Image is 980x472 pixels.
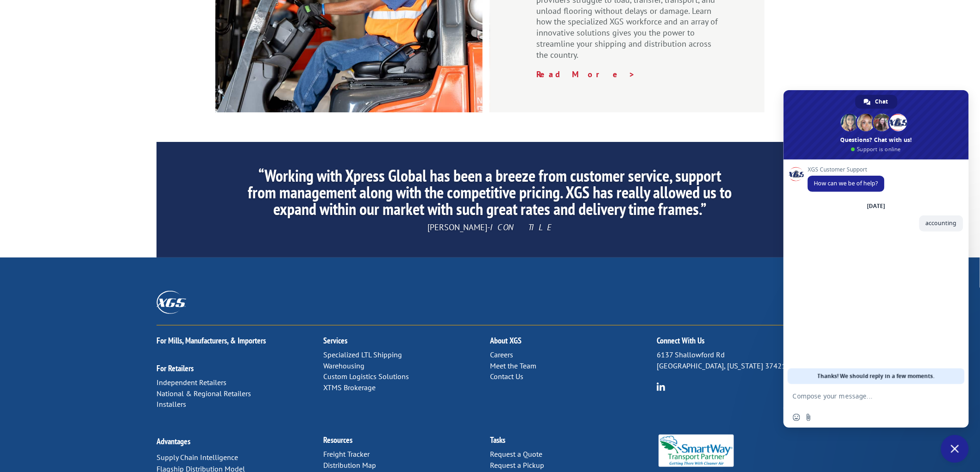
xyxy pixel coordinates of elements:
a: XTMS Brokerage [323,383,376,392]
div: [DATE] [867,203,886,209]
a: About XGS [490,335,521,346]
span: [PERSON_NAME] [427,222,487,233]
img: XGS_Logos_ALL_2024_All_White [157,291,186,313]
span: Thanks! We should reply in a few moments. [818,368,935,384]
span: Send a file [805,414,812,421]
a: Meet the Team [490,361,536,370]
h2: Connect With Us [657,337,823,349]
span: XGS Customer Support [808,166,885,173]
a: National & Regional Retailers [157,389,251,398]
span: accounting [926,219,957,227]
a: For Retailers [157,363,194,374]
h2: Tasks [490,436,657,449]
span: Chat [875,95,888,109]
a: Services [323,335,347,346]
a: Contact Us [490,372,523,381]
a: Installers [157,399,186,409]
a: Request a Pickup [490,460,544,470]
a: For Mills, Manufacturers, & Importers [157,335,266,346]
a: Specialized LTL Shipping [323,350,402,359]
span: Insert an emoji [793,414,800,421]
img: group-6 [657,382,666,391]
a: Resources [323,435,352,445]
a: Supply Chain Intelligence [157,453,238,462]
a: Request a Quote [490,449,542,459]
a: Warehousing [323,361,364,370]
span: ICON TILE [490,222,553,233]
span: How can we be of help? [814,179,878,187]
textarea: Compose your message... [793,392,939,400]
a: Freight Tracker [323,449,370,459]
a: Independent Retailers [157,378,226,387]
p: 6137 Shallowford Rd [GEOGRAPHIC_DATA], [US_STATE] 37421 [657,349,823,372]
div: Chat [855,95,898,109]
a: Custom Logistics Solutions [323,372,409,381]
div: Close chat [941,435,969,463]
h2: “Working with Xpress Global has been a breeze from customer service, support from management alon... [244,167,736,222]
a: Read More > [536,69,635,80]
span: - [487,222,490,233]
img: Smartway_Logo [657,435,736,467]
a: Advantages [157,436,190,447]
a: Distribution Map [323,460,376,470]
a: Careers [490,350,513,359]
